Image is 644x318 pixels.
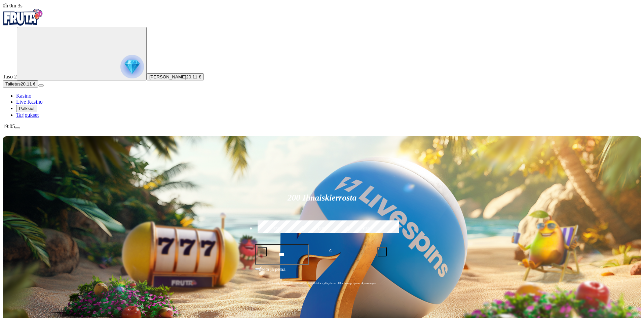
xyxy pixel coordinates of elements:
[17,27,147,80] button: reward progress
[257,266,286,278] span: Talleta ja pelaa
[3,123,15,129] span: 19:05
[147,73,204,80] button: [PERSON_NAME]20.11 €
[16,93,31,99] a: Kasino
[3,9,641,118] nav: Primary
[16,105,37,112] button: Palkkiot
[16,99,43,105] a: Live Kasino
[377,247,387,256] button: plus icon
[186,74,201,79] span: 20.11 €
[258,247,267,256] button: minus icon
[3,9,43,26] img: Fruta
[3,21,43,27] a: Fruta
[329,248,331,254] span: €
[255,266,389,279] button: Talleta ja pelaa
[3,3,23,8] span: user session time
[21,81,35,86] span: 20.11 €
[19,106,35,111] span: Palkkiot
[346,219,388,239] label: €250
[5,81,21,86] span: Talletus
[256,219,298,239] label: €50
[260,266,262,270] span: €
[16,112,39,118] a: Tarjoukset
[3,80,38,87] button: Talletusplus icon20.11 €
[15,127,20,129] button: menu
[3,74,17,79] span: Taso 2
[38,84,44,86] button: menu
[149,74,186,79] span: [PERSON_NAME]
[120,55,144,78] img: reward progress
[3,93,641,118] nav: Main menu
[301,219,343,239] label: €150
